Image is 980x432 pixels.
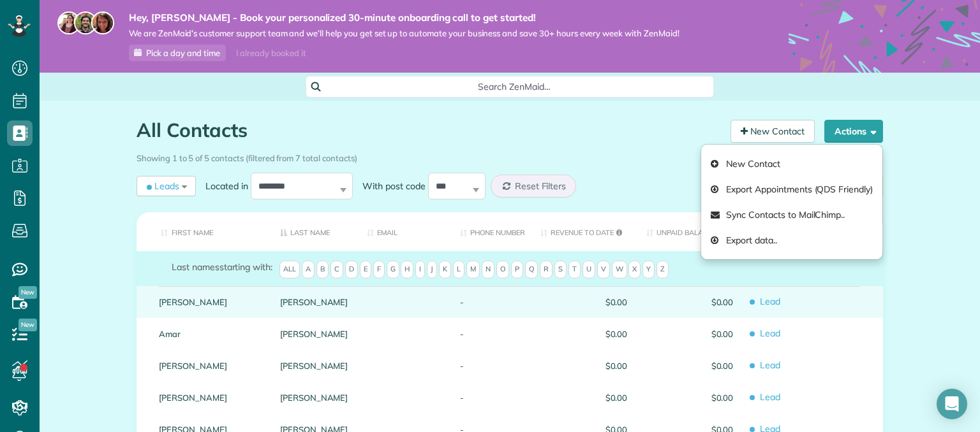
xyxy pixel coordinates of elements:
[540,329,627,338] span: $0.00
[525,261,538,278] span: Q
[271,212,358,251] th: Last Name: activate to sort column descending
[450,318,531,350] div: -
[387,261,399,278] span: G
[316,261,329,278] span: B
[701,202,882,227] a: Sync Contacts to MailChimp..
[427,261,437,278] span: J
[373,261,385,278] span: F
[511,261,523,278] span: P
[144,180,179,192] span: Leads
[353,180,428,192] label: With post code
[540,298,627,306] span: $0.00
[646,329,733,338] span: $0.00
[137,147,883,164] div: Showing 1 to 5 of 5 contacts (filtered from 7 total contacts)
[280,361,348,370] a: [PERSON_NAME]
[540,261,553,278] span: R
[196,180,251,192] label: Located in
[137,120,721,141] h1: All Contacts
[701,151,882,176] a: New Contact
[57,11,80,34] img: maria-72a9807cf96188c08ef61303f053569d2e2a8a1cde33d635c8a3ac13582a053d.jpg
[302,261,315,278] span: A
[824,120,883,143] button: Actions
[646,298,733,306] span: $0.00
[496,261,509,278] span: O
[612,261,627,278] span: W
[450,212,531,251] th: Phone number: activate to sort column ascending
[345,261,358,278] span: D
[450,286,531,318] div: -
[540,361,627,370] span: $0.00
[137,212,271,251] th: First Name: activate to sort column ascending
[531,212,637,251] th: Revenue to Date: activate to sort column ascending
[415,261,425,278] span: I
[401,261,413,278] span: H
[453,261,464,278] span: L
[19,319,37,331] span: New
[515,180,567,192] span: Reset Filters
[540,393,627,402] span: $0.00
[330,261,343,278] span: C
[450,382,531,414] div: -
[146,48,220,58] span: Pick a day and time
[159,329,261,338] a: Amar
[439,261,451,278] span: K
[937,389,967,419] div: Open Intercom Messenger
[450,350,531,382] div: -
[466,261,480,278] span: M
[657,261,669,278] span: Z
[637,212,743,251] th: Unpaid Balance: activate to sort column ascending
[752,291,873,313] span: Lead
[357,212,450,251] th: Email: activate to sort column ascending
[482,261,494,278] span: N
[646,361,733,370] span: $0.00
[752,386,873,408] span: Lead
[159,393,261,402] a: [PERSON_NAME]
[360,261,371,278] span: E
[129,45,226,61] a: Pick a day and time
[279,261,300,278] span: All
[129,28,679,39] span: We are ZenMaid’s customer support team and we’ll help you get set up to automate your business an...
[280,393,348,402] a: [PERSON_NAME]
[91,11,114,34] img: michelle-19f622bdf1676172e81f8f8fba1fb50e276960ebfe0243fe18214015130c80e4.jpg
[228,45,313,61] div: I already booked it
[159,361,261,370] a: [PERSON_NAME]
[583,261,595,278] span: U
[646,393,733,402] span: $0.00
[701,227,882,253] a: Export data..
[19,286,37,299] span: New
[568,261,581,278] span: T
[701,176,882,202] a: Export Appointments (QDS Friendly)
[597,261,610,278] span: V
[642,261,655,278] span: Y
[752,354,873,377] span: Lead
[159,298,261,306] a: [PERSON_NAME]
[752,322,873,345] span: Lead
[129,11,679,24] strong: Hey, [PERSON_NAME] - Book your personalized 30-minute onboarding call to get started!
[280,329,348,338] a: [PERSON_NAME]
[554,261,567,278] span: S
[172,261,219,273] span: Last names
[74,11,97,34] img: jorge-587dff0eeaa6aab1f244e6dc62b8924c3b6ad411094392a53c71c6c4a576187d.jpg
[280,298,348,306] a: [PERSON_NAME]
[628,261,641,278] span: X
[731,120,815,143] a: New Contact
[172,261,272,273] label: starting with:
